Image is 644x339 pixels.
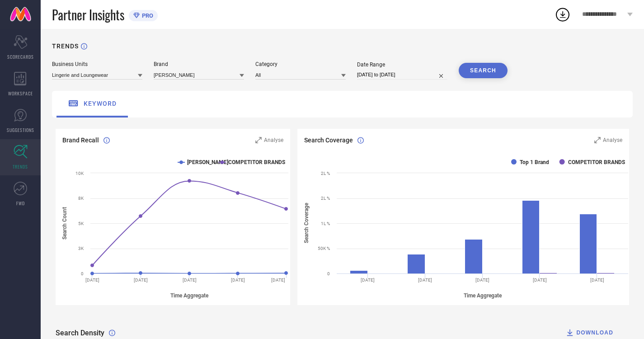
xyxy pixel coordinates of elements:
text: 3K [78,246,84,251]
span: TRENDS [13,163,28,170]
div: DOWNLOAD [565,328,613,337]
svg: Zoom [594,137,601,143]
svg: Zoom [255,137,262,143]
tspan: Time Aggregate [170,292,209,299]
span: Search Density [56,329,104,337]
text: 2L % [321,171,330,176]
text: [DATE] [271,278,285,282]
span: Analyse [603,137,622,143]
span: PRO [140,12,153,19]
span: SUGGESTIONS [7,127,34,133]
text: 0 [81,271,84,276]
h1: TRENDS [52,42,79,50]
text: [PERSON_NAME] [187,159,228,165]
span: keyword [84,100,117,107]
span: Partner Insights [52,5,124,24]
span: FWD [16,200,25,207]
tspan: Time Aggregate [464,292,502,299]
text: [DATE] [134,278,148,282]
div: Business Units [52,61,142,67]
text: 10K [75,171,84,176]
div: Open download list [555,6,571,23]
text: [DATE] [183,278,197,282]
text: [DATE] [590,278,604,282]
span: SCORECARDS [7,53,34,60]
button: SEARCH [459,63,508,78]
text: COMPETITOR BRANDS [568,159,625,165]
span: WORKSPACE [8,90,33,97]
text: 2L % [321,196,330,201]
div: Brand [154,61,244,67]
span: Analyse [264,137,283,143]
text: 5K [78,221,84,226]
div: Category [255,61,346,67]
text: 0 [327,271,330,276]
span: Brand Recall [62,137,99,144]
span: Search Coverage [304,137,353,144]
text: Top 1 Brand [520,159,549,165]
text: [DATE] [475,278,489,282]
text: [DATE] [418,278,432,282]
text: [DATE] [533,278,547,282]
text: 1L % [321,221,330,226]
div: Date Range [357,61,447,68]
tspan: Search Coverage [303,203,310,244]
text: [DATE] [231,278,245,282]
text: [DATE] [361,278,375,282]
tspan: Search Count [61,207,68,240]
input: Select date range [357,70,447,80]
text: [DATE] [85,278,99,282]
text: COMPETITOR BRANDS [228,159,285,165]
text: 8K [78,196,84,201]
text: 50K % [318,246,330,251]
